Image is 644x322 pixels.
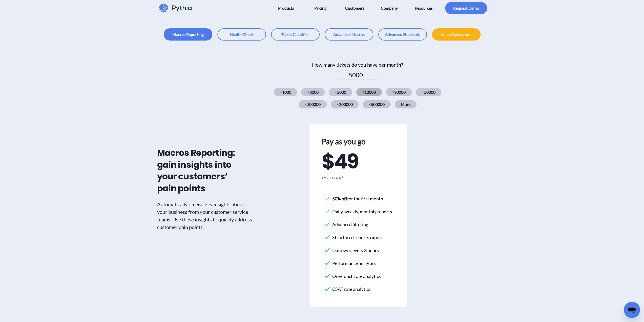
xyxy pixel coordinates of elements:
li: Advanced filtering [324,219,392,230]
div: for the first month [332,195,383,202]
li: CSAT rate analytics [324,284,392,295]
li: Performance analytics [324,258,392,269]
div: How many tickets do you have per month? [259,61,457,68]
span: ≤ [369,102,370,107]
li: Structured reports export [324,232,392,243]
div: 5000 [329,88,352,96]
li: Data sync every 3 hours [324,245,392,256]
span: Products [278,4,294,12]
b: 50% off [332,196,347,201]
div: 3000 [301,88,325,96]
span: ≤ [335,90,337,94]
div: 1000 [274,88,297,96]
span: $ 49 [322,151,358,172]
span: Customers [345,4,364,12]
div: 30000 [386,88,412,96]
span: ≤ [362,90,364,94]
span: Company [381,4,398,12]
div: More [395,100,417,108]
div: 10000 [356,88,382,96]
h3: Automatically receive key insights about your business from your customer service teams. Use thes... [157,200,254,231]
li: One-Touch rate analytics [324,271,392,282]
li: Daily, weekly, monthly reports [324,206,392,217]
span: ≤ [305,102,306,107]
span: ≤ [280,90,282,94]
span: ≤ [307,90,309,94]
span: Pricing [314,4,326,12]
div: 100000 [299,100,327,108]
h2: Macros Reporting: gain insights into your customers’ pain points [157,147,238,194]
h2: Pay as you go [322,136,394,147]
span: ≤ [337,102,339,107]
span: ≤ [392,90,394,94]
span: Resources [415,4,433,12]
span: ≤ [422,90,424,94]
div: 200000 [331,100,359,108]
div: 500000 [363,100,391,108]
iframe: Button to launch messaging window [624,302,640,318]
div: 50000 [416,88,442,96]
span: per month [322,174,394,181]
